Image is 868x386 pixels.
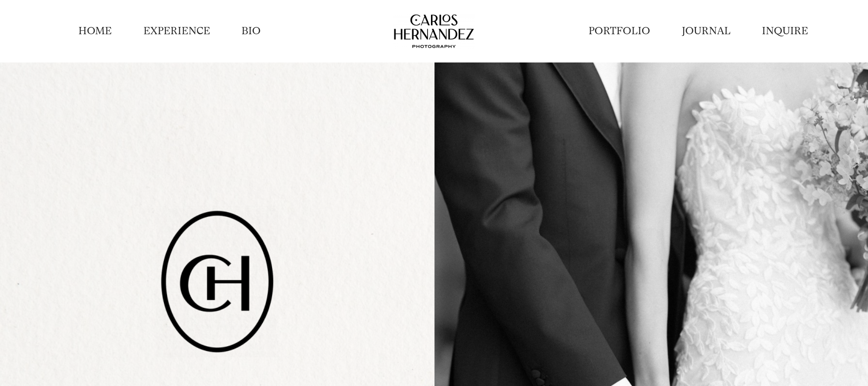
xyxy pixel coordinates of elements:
a: BIO [241,24,261,38]
a: JOURNAL [682,24,731,38]
a: PORTFOLIO [589,24,650,38]
a: INQUIRE [762,24,808,38]
a: EXPERIENCE [143,24,210,38]
a: HOME [78,24,112,38]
